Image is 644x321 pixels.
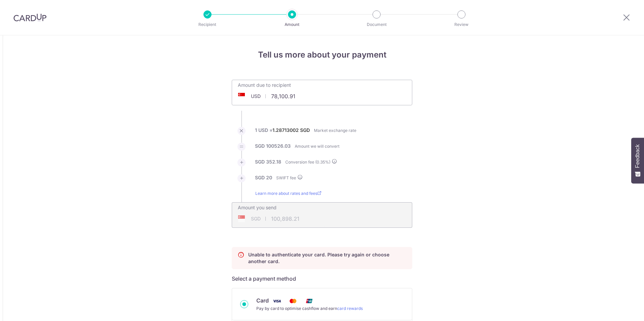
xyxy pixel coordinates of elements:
div: Card Visa Mastercard Union Pay Pay by card to optimise cashflow and earncard rewards [240,296,404,312]
label: 1.28713002 [272,127,299,134]
label: SGD [255,174,265,181]
img: Visa [270,297,284,305]
label: SWIFT fee [276,174,303,181]
a: Learn more about rates and fees [255,190,321,202]
p: Unable to authenticate your card. Please try again or choose another card. [248,251,407,265]
p: Recipient [183,21,232,28]
span: Feedback [635,144,641,168]
label: SGD [255,143,265,149]
label: Amount we will convert [295,143,340,150]
button: Feedback - Show survey [631,138,644,183]
img: Union Pay [302,297,316,305]
label: SGD [300,127,310,134]
img: CardUp [13,13,46,22]
label: Amount due to recipient [238,82,291,88]
p: Document [352,21,401,28]
span: 0.35 [317,159,325,165]
div: Pay by card to optimise cashflow and earn [256,305,363,312]
img: Mastercard [286,297,300,305]
p: Review [437,21,486,28]
label: Conversion fee ( %) [285,158,337,166]
h5: Select a payment method [232,275,412,283]
label: 100526.03 [266,143,291,149]
label: 1 USD = [255,127,310,138]
label: 352.18 [266,158,281,165]
p: Amount [267,21,317,28]
span: SGD [251,215,261,222]
label: SGD [255,158,265,165]
label: Amount you send [238,204,277,211]
label: 20 [266,174,272,181]
h4: Tell us more about your payment [232,49,412,61]
iframe: Opens a widget where you can find more information [601,301,637,318]
span: USD [251,93,261,100]
a: card rewards [337,306,363,311]
label: Market exchange rate [314,127,356,134]
span: Card [256,297,269,304]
